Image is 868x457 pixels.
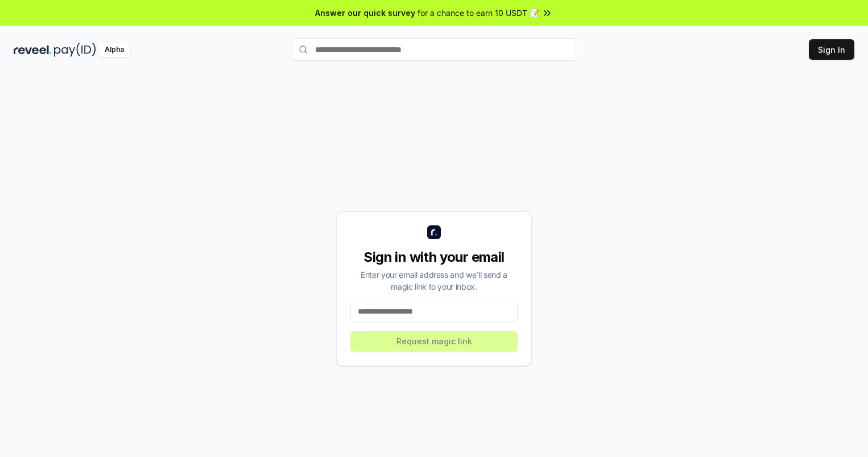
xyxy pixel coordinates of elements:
div: Alpha [98,43,130,57]
span: for a chance to earn 10 USDT 📝 [418,7,539,19]
img: reveel_dark [14,43,52,57]
div: Enter your email address and we’ll send a magic link to your inbox. [350,269,518,293]
span: Answer our quick survey [315,7,415,19]
div: Sign in with your email [350,248,518,266]
button: Sign In [809,39,854,60]
img: logo_small [427,225,441,239]
img: pay_id [54,43,96,57]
